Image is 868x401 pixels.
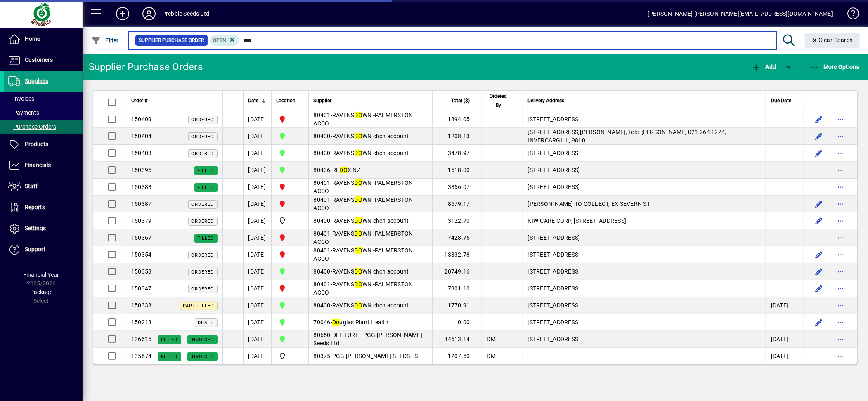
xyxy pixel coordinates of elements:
span: Suppliers [25,78,48,84]
span: 150379 [131,217,152,224]
button: Filter [89,33,121,48]
span: 150354 [131,251,152,258]
span: 80400 [314,217,331,224]
td: [DATE] [766,348,804,364]
span: Filled [161,354,178,359]
span: 80400 [314,302,331,309]
td: [STREET_ADDRESS] [523,229,766,246]
em: DO [355,150,363,156]
button: More options [834,265,847,278]
button: More options [834,130,847,143]
td: [DATE] [243,348,271,364]
span: RAVENS WN -PALMERSTON ACCO [314,196,413,211]
td: - [308,145,432,162]
div: Supplier Purchase Orders [89,60,203,73]
span: DM [487,353,496,359]
td: 7428.75 [432,229,482,246]
td: 0.00 [432,314,482,331]
td: [STREET_ADDRESS] [523,331,766,348]
span: PALMERSTON NORTH [277,199,303,209]
span: 80406 [314,167,331,173]
div: Prebble Seeds Ltd [162,7,209,20]
span: Ordered [192,151,214,156]
em: DO [340,167,348,173]
button: More options [834,197,847,210]
td: [STREET_ADDRESS] [523,297,766,314]
em: DO [355,302,363,309]
span: PALMERSTON NORTH [277,114,303,124]
td: [STREET_ADDRESS] [523,162,766,179]
span: RAVENS WN chch account [332,268,409,275]
td: 1894.05 [432,111,482,128]
button: More options [834,316,847,329]
td: [STREET_ADDRESS] [523,111,766,128]
a: Customers [4,50,83,71]
span: Ordered [192,219,214,224]
td: [STREET_ADDRESS] [523,179,766,196]
button: More options [834,231,847,244]
span: 80400 [314,268,331,275]
div: Due Date [771,96,799,105]
span: Products [25,141,48,147]
button: Edit [812,282,825,295]
td: [DATE] [766,331,804,348]
td: - [308,229,432,246]
button: Edit [812,146,825,160]
td: - [308,162,432,179]
span: Clear Search [811,37,854,43]
span: PALMERSTON NORTH [277,250,303,259]
span: RAVENS WN chch account [332,302,409,309]
span: Purchase Orders [8,123,56,130]
button: Profile [136,6,162,21]
span: Filter [91,37,119,44]
span: Order # [131,96,147,105]
td: 8679.17 [432,196,482,212]
button: Edit [812,265,825,278]
td: - [308,179,432,196]
td: KIWICARE CORP, [STREET_ADDRESS] [523,212,766,229]
td: [DATE] [766,297,804,314]
span: CHRISTCHURCH [277,148,303,158]
span: CHRISTCHURCH [277,267,303,276]
button: Edit [812,248,825,261]
span: Due Date [771,96,791,105]
a: Purchase Orders [4,120,83,134]
span: Open [213,38,227,43]
td: [DATE] [243,162,271,179]
td: [DATE] [243,314,271,331]
td: [DATE] [243,145,271,162]
span: Ordered By [487,92,510,110]
button: More options [834,299,847,312]
td: - [308,314,432,331]
span: 70046 [314,319,331,326]
span: More Options [809,64,860,70]
td: [DATE] [243,229,271,246]
span: Ordered [192,269,214,275]
td: [STREET_ADDRESS][PERSON_NAME], Tele: [PERSON_NAME] 021 264 1224, INVERCARGILL, 9810 [523,128,766,145]
td: - [308,331,432,348]
span: 80401 [314,179,331,186]
span: Invoiced [191,337,214,342]
td: - [308,263,432,280]
span: RAVENS WN chch account [332,217,409,224]
td: 7301.10 [432,280,482,297]
span: 80400 [314,150,331,156]
span: Reports [25,204,45,210]
td: [DATE] [243,212,271,229]
span: 150403 [131,150,152,156]
span: Supplier Purchase Order [139,36,204,45]
td: [DATE] [243,128,271,145]
span: Ordered [192,202,214,207]
span: CHRISTCHURCH [277,317,303,327]
em: DO [355,112,363,118]
span: PALMERSTON NORTH [277,233,303,243]
td: [STREET_ADDRESS] [523,263,766,280]
mat-chip: Completion Status: Open [210,35,239,46]
em: DO [355,268,363,275]
em: Do [332,319,340,326]
td: 1770.91 [432,297,482,314]
span: 150388 [131,184,152,190]
button: More Options [807,59,862,74]
span: RAVENS WN -PALMERSTON ACCO [314,281,413,296]
td: [DATE] [243,179,271,196]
